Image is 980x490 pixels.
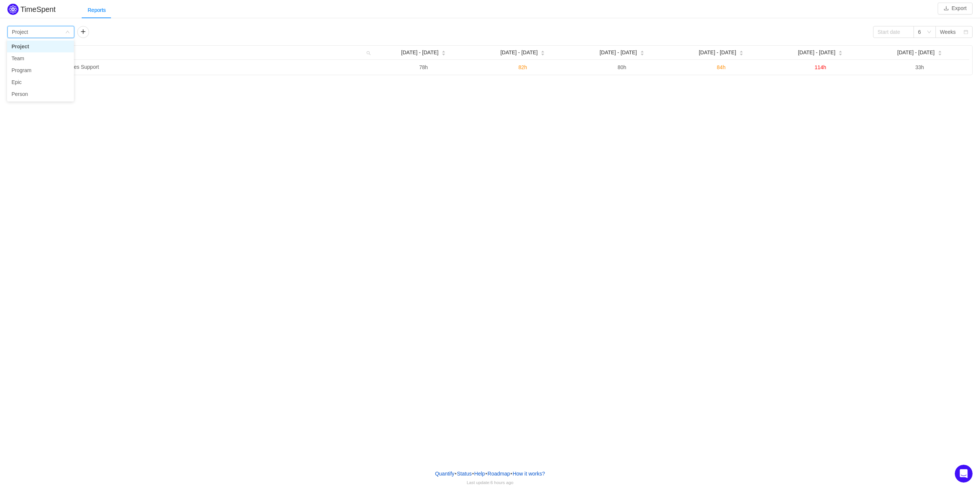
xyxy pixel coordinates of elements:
[363,46,374,59] i: icon: search
[435,468,455,479] a: Quantify
[7,88,74,100] li: Person
[839,50,843,52] i: icon: caret-up
[938,52,942,55] i: icon: caret-down
[474,468,486,479] a: Help
[512,468,545,479] button: How it works?
[40,64,99,70] span: Ops Direct Sales Support
[82,2,112,19] div: Reports
[739,49,744,55] div: Sort
[927,30,931,35] i: icon: down
[938,49,942,55] div: Sort
[401,49,439,57] span: [DATE] - [DATE]
[7,76,74,88] li: Epic
[7,4,19,15] img: Quantify logo
[600,49,637,57] span: [DATE] - [DATE]
[640,49,644,55] div: Sort
[467,480,513,485] span: Last update:
[940,26,956,38] div: Weeks
[7,64,74,76] li: Program
[500,49,538,57] span: [DATE] - [DATE]
[838,49,843,55] div: Sort
[739,52,744,55] i: icon: caret-down
[457,468,472,479] a: Status
[814,64,826,70] span: 114h
[540,49,545,55] div: Sort
[490,480,513,485] span: 6 hours ago
[915,64,924,70] span: 33h
[455,471,457,477] span: •
[519,64,527,70] span: 82h
[618,64,626,70] span: 80h
[873,26,914,38] input: Start date
[487,468,510,479] a: Roadmap
[739,50,744,52] i: icon: caret-up
[7,41,74,52] li: Project
[510,471,512,477] span: •
[955,465,973,483] iframe: Intercom live chat
[77,26,89,38] button: icon: plus
[65,30,70,35] i: icon: down
[938,50,942,52] i: icon: caret-up
[798,49,836,57] span: [DATE] - [DATE]
[717,64,725,70] span: 84h
[541,52,545,55] i: icon: caret-down
[897,49,935,57] span: [DATE] - [DATE]
[442,50,446,52] i: icon: caret-up
[640,50,644,52] i: icon: caret-up
[485,471,487,477] span: •
[918,26,921,38] div: 6
[640,52,644,55] i: icon: caret-down
[938,3,973,14] button: icon: downloadExport
[20,5,56,13] h2: TimeSpent
[699,49,736,57] span: [DATE] - [DATE]
[472,471,474,477] span: •
[12,26,28,38] div: Project
[541,50,545,52] i: icon: caret-up
[7,52,74,64] li: Team
[964,30,968,35] i: icon: calendar
[442,52,446,55] i: icon: caret-down
[441,49,446,55] div: Sort
[419,64,428,70] span: 78h
[839,52,843,55] i: icon: caret-down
